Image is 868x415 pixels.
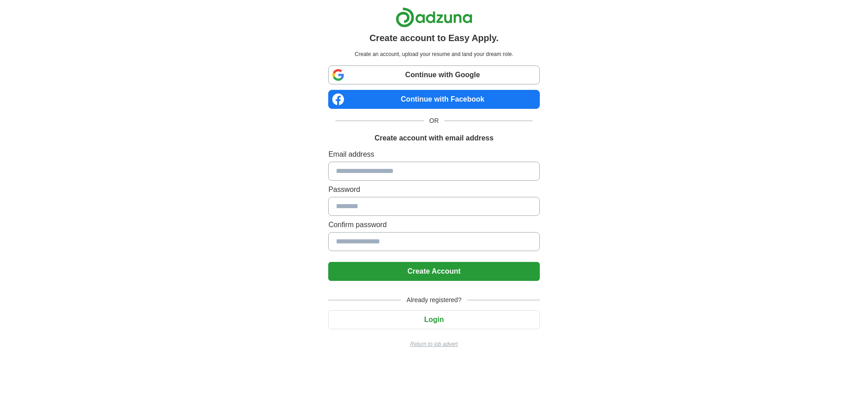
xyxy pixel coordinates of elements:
span: OR [424,116,444,126]
p: Create an account, upload your resume and land your dream role. [330,50,538,58]
a: Login [328,316,539,323]
label: Password [328,184,539,195]
a: Return to job advert [328,340,539,348]
h1: Create account to Easy Apply. [369,31,499,45]
img: Adzuna logo [396,7,472,28]
span: Already registered? [401,295,467,305]
label: Confirm password [328,219,539,230]
a: Continue with Google [328,65,539,84]
a: Continue with Facebook [328,90,539,109]
button: Login [328,310,539,329]
h1: Create account with email address [374,133,493,144]
label: Email address [328,149,539,160]
button: Create Account [328,262,539,281]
